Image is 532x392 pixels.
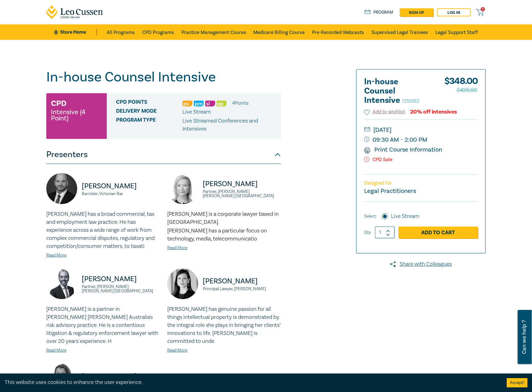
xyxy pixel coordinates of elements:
a: Supervised Legal Trainees [372,24,428,40]
img: https://s3.ap-southeast-2.amazonaws.com/leo-cussen-store-production-content/Contacts/Belinda%20Si... [167,268,198,299]
p: [PERSON_NAME] [82,181,160,191]
span: [PERSON_NAME] is a corporate lawyer based in [GEOGRAPHIC_DATA]. [167,211,279,226]
a: Pre-Recorded Webcasts [312,24,364,40]
p: [PERSON_NAME] [82,274,160,284]
span: Can we help ? [521,314,527,361]
a: All Programs [107,24,135,40]
input: 1 [375,227,395,238]
img: Professional Skills [182,101,192,106]
img: Ethics & Professional Responsibility [217,101,227,106]
small: Principal Lawyer, [PERSON_NAME] [203,287,281,291]
button: Accept cookies [507,378,527,387]
a: sign up [400,8,433,16]
div: 20% off intensives [410,109,457,115]
h1: In-house Counsel Intensive [46,69,281,85]
p: [PERSON_NAME] [82,371,160,381]
a: Medicare Billing Course [253,24,305,40]
span: CPD Points [116,99,182,107]
a: CPD Programs [142,24,174,40]
span: [PERSON_NAME] has a particular focus on technology, media, telecommunicatio [167,227,267,242]
a: Print Course Information [364,146,442,154]
p: [PERSON_NAME] has a broad commercial, tax and employment law practice. He has experience across a... [46,210,160,250]
p: [PERSON_NAME] [203,179,281,189]
img: https://s3.ap-southeast-2.amazonaws.com/leo-cussen-store-production-content/Contacts/Csaba%20Bara... [46,173,77,204]
span: Program type [116,117,182,133]
img: Practice Management & Business Skills [194,101,204,106]
div: $ 348.00 [444,77,478,108]
small: Partner, [PERSON_NAME] [PERSON_NAME] [GEOGRAPHIC_DATA] [82,285,160,293]
small: Intensive (4 Point) [51,109,102,121]
span: Delivery Mode [116,108,182,116]
a: Practice Management Course [181,24,246,40]
h3: CPD [51,98,66,109]
p: Live Streamed Conferences and Intensives [182,117,276,133]
a: Store Home [54,29,97,35]
button: Presenters [46,145,281,164]
h2: In-house Counsel Intensive [364,77,432,105]
img: https://s3.ap-southeast-2.amazonaws.com/leo-cussen-store-production-content/Contacts/Lisa%20Fitzg... [167,173,198,204]
a: Read More [46,348,66,353]
small: Legal Practitioners [364,187,416,195]
p: Designed for [364,180,478,186]
p: [PERSON_NAME] [203,276,281,286]
img: https://s3.ap-southeast-2.amazonaws.com/leo-cussen-store-production-content/Contacts/Rajaee%20Rou... [46,268,77,299]
a: Read More [167,348,187,353]
label: Live Stream [391,212,419,220]
a: Log in [437,8,471,16]
a: Read More [46,252,66,258]
li: 4 Point s [232,99,248,107]
button: Add to wishlist [364,108,405,115]
a: Legal Support Staff [435,24,478,40]
small: 09:30 AM - 2:00 PM [364,135,478,145]
small: Partner, [PERSON_NAME] [PERSON_NAME] [GEOGRAPHIC_DATA] [203,190,281,198]
a: Share with Colleagues [356,260,486,268]
span: $435.00 [456,85,477,95]
label: Qty [364,229,371,236]
small: [DATE] [364,125,478,135]
span: Live Stream [182,108,211,115]
p: CPD Sale [364,157,478,163]
a: Program [364,9,393,16]
a: Read More [167,245,187,251]
small: Barrister, Victorian Bar [82,192,160,196]
small: I25062 [402,98,419,105]
div: This website uses cookies to enhance the user experience. [5,378,497,386]
span: Select: [364,213,376,220]
span: 0 [481,7,485,11]
p: [PERSON_NAME] has genuine passion for all things intellectual property is demonstrated by the int... [167,305,281,345]
p: [PERSON_NAME] is a partner in [PERSON_NAME] [PERSON_NAME] Australia's risk advisory practice. He ... [46,305,160,345]
img: Substantive Law [205,101,215,106]
a: Add to Cart [398,227,478,238]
